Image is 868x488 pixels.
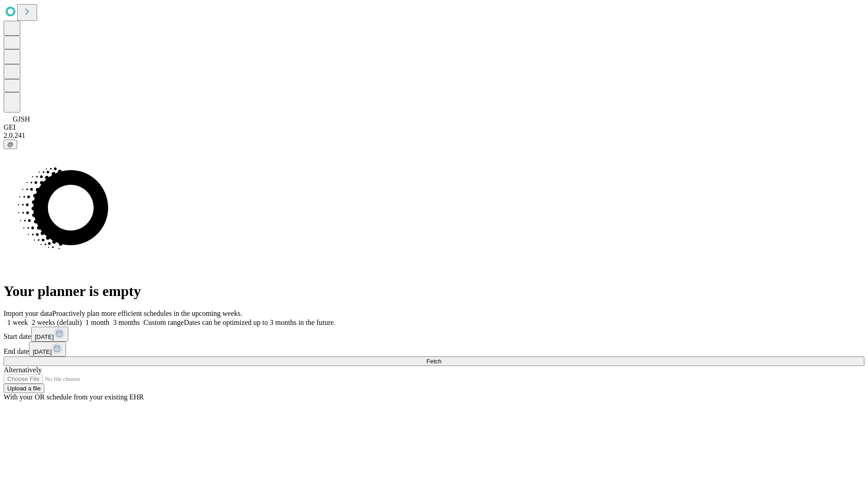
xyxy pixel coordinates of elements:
span: 1 month [85,319,109,326]
span: 2 weeks (default) [32,319,82,326]
button: Upload a file [4,384,44,393]
span: Fetch [426,358,441,365]
span: GJSH [13,115,30,123]
span: Alternatively [4,366,42,374]
button: [DATE] [29,342,66,357]
span: Proactively plan more efficient schedules in the upcoming weeks. [52,310,242,317]
div: Start date [4,327,864,342]
button: [DATE] [31,327,68,342]
span: 1 week [7,319,28,326]
span: [DATE] [33,348,52,355]
span: [DATE] [35,333,54,340]
span: With your OR schedule from your existing EHR [4,393,144,401]
button: Fetch [4,357,864,366]
span: Import your data [4,310,52,317]
div: 2.0.241 [4,131,864,140]
span: Dates can be optimized up to 3 months in the future. [184,319,335,326]
button: @ [4,140,17,149]
div: End date [4,342,864,357]
span: @ [7,141,14,148]
span: Custom range [143,319,184,326]
h1: Your planner is empty [4,283,864,300]
span: 3 months [113,319,140,326]
div: GEI [4,123,864,131]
